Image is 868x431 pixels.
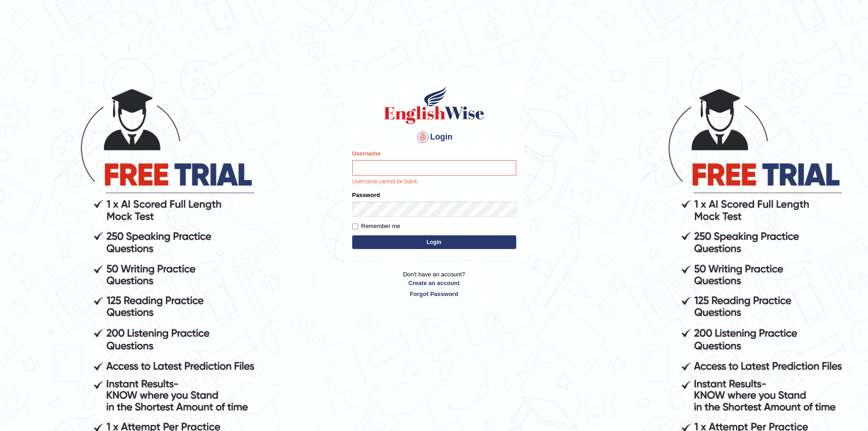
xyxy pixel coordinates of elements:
a: Create an account [352,279,516,287]
img: Logo of English Wise sign in for intelligent practice with AI [382,84,486,125]
button: Login [352,235,516,249]
p: Username cannot be blank. [352,178,516,186]
input: Remember me [352,223,358,229]
p: Don't have an account? [352,270,516,298]
label: Remember me [352,222,401,231]
label: Password [352,191,380,199]
label: Username [352,149,381,158]
a: Forgot Password [352,290,516,298]
h4: Login [352,130,516,145]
